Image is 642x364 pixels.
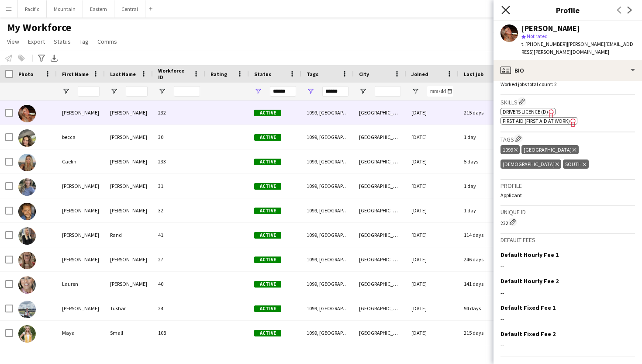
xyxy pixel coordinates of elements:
[354,125,406,149] div: [GEOGRAPHIC_DATA]
[105,223,153,247] div: Rand
[153,321,205,345] div: 108
[500,341,635,349] div: --
[3,36,23,47] a: View
[411,87,419,95] button: Open Filter Menu
[500,134,635,143] h3: Tags
[47,0,83,17] button: Mountain
[49,53,59,63] app-action-btn: Export XLSX
[301,321,354,345] div: 1099, [GEOGRAPHIC_DATA], [DEMOGRAPHIC_DATA], South
[301,198,354,222] div: 1099, [GEOGRAPHIC_DATA], [DEMOGRAPHIC_DATA], [GEOGRAPHIC_DATA]
[359,71,369,77] span: City
[359,87,367,95] button: Open Filter Menu
[521,41,567,47] span: t. [PHONE_NUMBER]
[406,223,459,247] div: [DATE]
[110,71,136,77] span: Last Name
[494,4,642,16] h3: Profile
[105,296,153,320] div: Tushar
[500,145,520,154] div: 1099
[57,174,105,198] div: [PERSON_NAME]
[57,223,105,247] div: [PERSON_NAME]
[500,289,635,297] div: --
[57,198,105,222] div: [PERSON_NAME]
[406,174,459,198] div: [DATE]
[354,321,406,345] div: [GEOGRAPHIC_DATA]
[18,129,36,147] img: becca bolin
[105,101,153,125] div: [PERSON_NAME]
[254,257,281,263] span: Active
[153,272,205,296] div: 40
[354,198,406,222] div: [GEOGRAPHIC_DATA]
[57,296,105,320] div: [PERSON_NAME]
[36,53,47,63] app-action-btn: Advanced filters
[354,272,406,296] div: [GEOGRAPHIC_DATA]
[57,101,105,125] div: [PERSON_NAME]
[406,125,459,149] div: [DATE]
[354,149,406,173] div: [GEOGRAPHIC_DATA]
[500,182,635,190] h3: Profile
[406,101,459,125] div: [DATE]
[254,232,281,239] span: Active
[354,247,406,271] div: [GEOGRAPHIC_DATA]
[105,247,153,271] div: [PERSON_NAME]
[500,81,635,87] p: Worked jobs total count: 2
[301,272,354,296] div: 1099, [GEOGRAPHIC_DATA], [DEMOGRAPHIC_DATA], South
[105,321,153,345] div: Small
[153,125,205,149] div: 30
[50,36,74,47] a: Status
[18,252,36,269] img: Kellie Hoover
[500,277,559,285] h3: Default Hourly Fee 2
[427,86,453,97] input: Joined Filter Input
[28,38,45,45] span: Export
[254,305,281,312] span: Active
[126,86,148,97] input: Last Name Filter Input
[57,272,105,296] div: Lauren
[254,134,281,141] span: Active
[459,125,511,149] div: 1 day
[307,71,318,77] span: Tags
[521,24,580,32] div: [PERSON_NAME]
[406,296,459,320] div: [DATE]
[301,247,354,271] div: 1099, [GEOGRAPHIC_DATA], [DEMOGRAPHIC_DATA], South
[57,149,105,173] div: Caelin
[406,149,459,173] div: [DATE]
[18,0,47,17] button: Pacific
[375,86,401,97] input: City Filter Input
[105,149,153,173] div: [PERSON_NAME]
[254,281,281,288] span: Active
[459,272,511,296] div: 141 days
[527,33,548,39] span: Not rated
[354,101,406,125] div: [GEOGRAPHIC_DATA]
[54,38,71,45] span: Status
[105,174,153,198] div: [PERSON_NAME]
[18,178,36,196] img: Carey OQuinn
[459,321,511,345] div: 215 days
[24,36,48,47] a: Export
[500,97,635,106] h3: Skills
[301,296,354,320] div: 1099, [GEOGRAPHIC_DATA], [DEMOGRAPHIC_DATA], South
[18,105,36,122] img: Anabel Carroll
[354,174,406,198] div: [GEOGRAPHIC_DATA]
[521,41,633,55] span: | [PERSON_NAME][EMAIL_ADDRESS][PERSON_NAME][DOMAIN_NAME]
[521,145,578,154] div: [GEOGRAPHIC_DATA]
[459,223,511,247] div: 114 days
[459,198,511,222] div: 1 day
[174,86,200,97] input: Workforce ID Filter Input
[500,251,559,259] h3: Default Hourly Fee 1
[459,174,511,198] div: 1 day
[105,272,153,296] div: [PERSON_NAME]
[83,0,114,17] button: Eastern
[18,203,36,220] img: Evan Towell
[62,71,89,77] span: First Name
[406,247,459,271] div: [DATE]
[301,149,354,173] div: 1099, [GEOGRAPHIC_DATA], [DEMOGRAPHIC_DATA], South
[57,125,105,149] div: becca
[18,227,36,245] img: Katie Rand
[301,174,354,198] div: 1099, [GEOGRAPHIC_DATA], [DEMOGRAPHIC_DATA], South
[78,86,100,97] input: First Name Filter Input
[500,236,635,244] h3: Default fees
[62,87,70,95] button: Open Filter Menu
[500,159,561,169] div: [DEMOGRAPHIC_DATA]
[322,86,349,97] input: Tags Filter Input
[254,159,281,165] span: Active
[459,101,511,125] div: 215 days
